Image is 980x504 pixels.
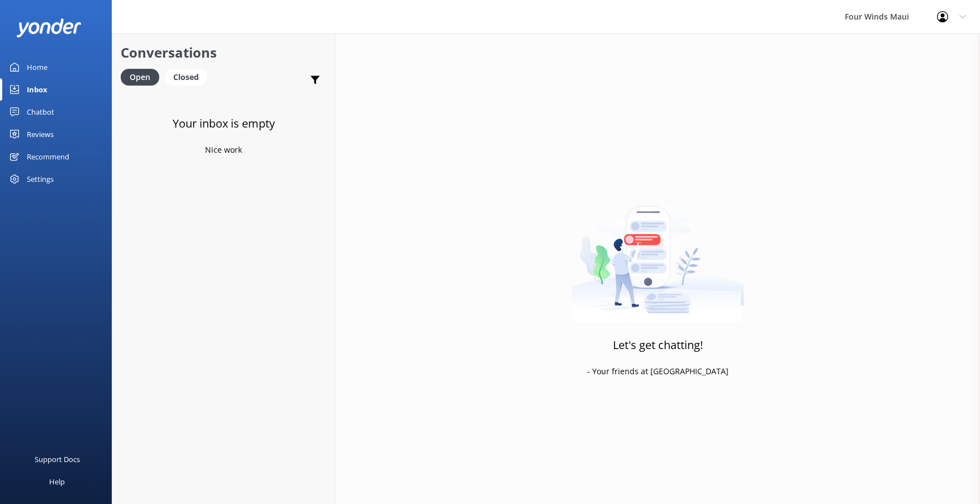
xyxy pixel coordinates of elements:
h3: Your inbox is empty [173,115,275,133]
p: - Your friends at [GEOGRAPHIC_DATA] [587,365,729,378]
div: Reviews [27,123,54,145]
div: Chatbot [27,101,54,123]
div: Home [27,56,47,78]
div: Inbox [27,78,47,101]
div: Open [121,69,159,86]
p: Nice work [205,144,242,156]
div: Settings [27,168,54,190]
div: Closed [165,69,207,86]
a: Closed [165,70,213,83]
div: Support Docs [35,448,80,470]
h2: Conversations [121,42,326,63]
a: Open [121,70,165,83]
img: yonder-white-logo.png [17,18,81,37]
div: Help [49,470,65,493]
h3: Let's get chatting! [613,336,703,354]
div: Recommend [27,145,69,168]
img: artwork of a man stealing a conversation from at giant smartphone [572,182,744,322]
